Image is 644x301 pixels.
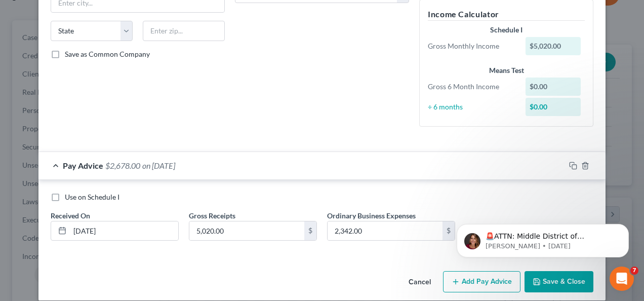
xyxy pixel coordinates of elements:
iframe: Intercom live chat [610,267,634,291]
input: 0.00 [328,221,442,241]
span: 7 [630,267,638,275]
iframe: Intercom notifications message [441,203,644,274]
div: Schedule I [428,25,585,35]
h5: Income Calculator [428,8,585,21]
input: Enter zip... [143,21,225,41]
div: Means Test [428,65,585,76]
span: on [DATE] [142,161,175,170]
button: Save & Close [525,271,593,292]
div: Gross Monthly Income [423,41,520,51]
div: ÷ 6 months [423,102,520,112]
span: $2,678.00 [105,161,140,170]
button: Cancel [400,272,439,292]
span: Pay Advice [63,161,103,170]
input: MM/DD/YYYY [70,221,178,241]
span: Received On [51,211,90,220]
div: $ [304,221,316,241]
span: Use on Schedule I [65,193,119,201]
div: Gross 6 Month Income [423,82,520,92]
label: Ordinary Business Expenses [327,210,416,221]
span: Save as Common Company [65,50,150,58]
div: $0.00 [526,78,581,96]
input: 0.00 [189,221,304,241]
button: Add Pay Advice [443,271,520,292]
label: Gross Receipts [189,210,235,221]
div: $0.00 [526,98,581,116]
div: $5,020.00 [526,37,581,55]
